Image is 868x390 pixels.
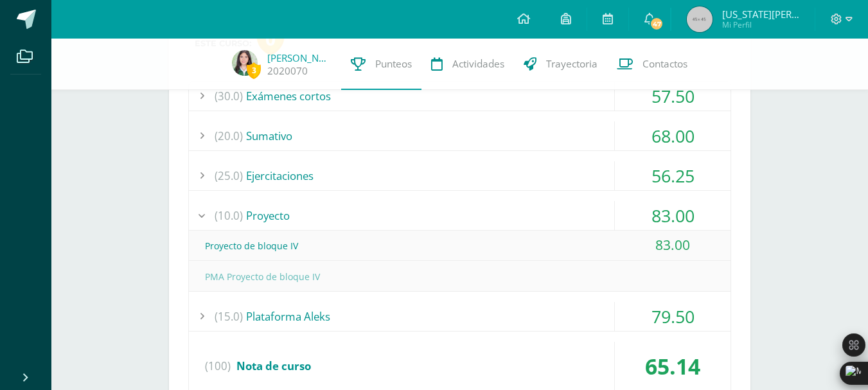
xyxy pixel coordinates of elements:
[341,39,421,90] a: Punteos
[215,161,243,190] span: (25.0)
[615,82,731,111] div: 57.50
[615,201,731,230] div: 83.00
[215,82,243,111] span: (30.0)
[722,8,799,21] span: [US_STATE][PERSON_NAME]
[189,201,731,230] div: Proyecto
[607,39,697,90] a: Contactos
[189,302,731,331] div: Plataforma Aleks
[375,57,412,71] span: Punteos
[189,231,731,260] div: Proyecto de bloque IV
[687,6,713,32] img: 45x45
[722,19,799,30] span: Mi Perfil
[189,121,731,150] div: Sumativo
[615,121,731,150] div: 68.00
[247,62,261,78] span: 3
[546,57,598,71] span: Trayectoria
[452,57,504,71] span: Actividades
[236,359,311,373] span: Nota de curso
[615,161,731,190] div: 56.25
[215,201,243,230] span: (10.0)
[514,39,607,90] a: Trayectoria
[421,39,514,90] a: Actividades
[189,161,731,190] div: Ejercitaciones
[615,302,731,331] div: 79.50
[650,17,664,31] span: 47
[232,50,258,76] img: ee0c6a826cc61cb4338c68ca2b639c54.png
[267,64,308,78] a: 2020070
[215,121,243,150] span: (20.0)
[267,51,332,64] a: [PERSON_NAME]
[189,82,731,111] div: Exámenes cortos
[615,231,731,260] div: 83.00
[642,57,687,71] span: Contactos
[215,302,243,331] span: (15.0)
[189,262,731,291] div: PMA Proyecto de bloque IV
